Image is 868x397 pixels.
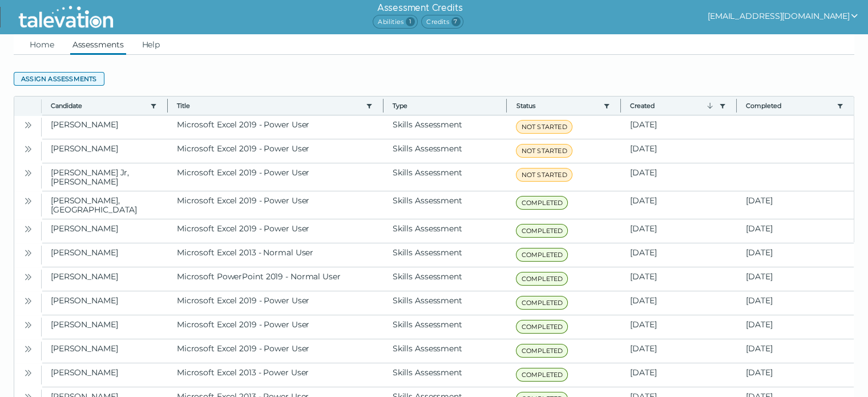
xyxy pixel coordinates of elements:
button: Open [21,366,35,379]
clr-dg-cell: [DATE] [737,191,854,219]
cds-icon: Open [23,197,33,206]
span: Type [393,101,498,110]
cds-icon: Open [23,169,33,178]
span: NOT STARTED [516,168,572,182]
span: COMPLETED [516,248,568,262]
clr-dg-cell: [DATE] [621,191,737,219]
span: NOT STARTED [516,144,572,158]
clr-dg-cell: [DATE] [621,315,737,339]
button: Created [630,101,714,110]
button: Column resize handle [617,93,624,118]
clr-dg-cell: Microsoft Excel 2019 - Power User [168,219,383,243]
clr-dg-cell: [DATE] [621,267,737,291]
cds-icon: Open [23,224,33,234]
span: NOT STARTED [516,120,572,134]
clr-dg-cell: [DATE] [621,363,737,387]
button: Open [21,222,35,235]
span: 1 [406,17,415,26]
button: show user actions [708,9,859,23]
span: COMPLETED [516,296,568,310]
clr-dg-cell: [DATE] [621,291,737,315]
clr-dg-cell: [DATE] [621,243,737,267]
span: COMPLETED [516,344,568,358]
clr-dg-cell: [DATE] [621,219,737,243]
clr-dg-cell: [PERSON_NAME] Jr, [PERSON_NAME] [42,163,168,191]
cds-icon: Open [23,368,33,378]
clr-dg-cell: [PERSON_NAME] [42,139,168,163]
clr-dg-cell: Skills Assessment [383,191,507,219]
clr-dg-cell: Skills Assessment [383,115,507,139]
clr-dg-cell: [PERSON_NAME] [42,267,168,291]
span: Abilities [373,15,418,29]
clr-dg-cell: Skills Assessment [383,291,507,315]
clr-dg-cell: [PERSON_NAME] [42,115,168,139]
button: Completed [746,101,832,110]
span: COMPLETED [516,196,568,210]
clr-dg-cell: Microsoft Excel 2019 - Power User [168,115,383,139]
clr-dg-cell: Microsoft PowerPoint 2019 - Normal User [168,267,383,291]
clr-dg-cell: [PERSON_NAME] [42,291,168,315]
clr-dg-cell: Microsoft Excel 2019 - Power User [168,191,383,219]
clr-dg-cell: Skills Assessment [383,243,507,267]
span: COMPLETED [516,224,568,238]
a: Help [140,34,163,55]
clr-dg-cell: [PERSON_NAME], [GEOGRAPHIC_DATA] [42,191,168,219]
cds-icon: Open [23,145,33,154]
button: Status [516,101,599,110]
clr-dg-cell: Microsoft Excel 2019 - Power User [168,139,383,163]
clr-dg-cell: Microsoft Excel 2019 - Power User [168,291,383,315]
button: Column resize handle [164,93,171,118]
button: Title [177,101,361,110]
clr-dg-cell: [DATE] [621,139,737,163]
a: Home [27,34,56,55]
button: Column resize handle [733,93,740,118]
a: Assessments [70,34,126,55]
button: Open [21,142,35,155]
button: Open [21,318,35,331]
span: 7 [451,17,461,26]
clr-dg-cell: Skills Assessment [383,139,507,163]
span: COMPLETED [516,272,568,286]
clr-dg-cell: Microsoft Excel 2019 - Power User [168,315,383,339]
clr-dg-cell: Microsoft Excel 2019 - Power User [168,339,383,363]
cds-icon: Open [23,272,33,282]
clr-dg-cell: [DATE] [737,219,854,243]
span: COMPLETED [516,320,568,334]
clr-dg-cell: [DATE] [737,315,854,339]
button: Open [21,270,35,283]
clr-dg-cell: Skills Assessment [383,339,507,363]
clr-dg-cell: Microsoft Excel 2019 - Power User [168,163,383,191]
span: COMPLETED [516,368,568,382]
button: Open [21,166,35,179]
clr-dg-cell: [PERSON_NAME] [42,339,168,363]
clr-dg-cell: Skills Assessment [383,363,507,387]
h6: Assessment Credits [373,1,466,15]
cds-icon: Open [23,121,33,130]
button: Open [21,342,35,355]
clr-dg-cell: [PERSON_NAME] [42,219,168,243]
img: Talevation_Logo_Transparent_white.png [14,3,118,31]
button: Candidate [51,101,146,110]
clr-dg-cell: Microsoft Excel 2013 - Power User [168,363,383,387]
button: Open [21,246,35,259]
button: Column resize handle [380,93,387,118]
clr-dg-cell: Skills Assessment [383,219,507,243]
clr-dg-cell: [PERSON_NAME] [42,363,168,387]
clr-dg-cell: [DATE] [621,339,737,363]
cds-icon: Open [23,296,33,306]
clr-dg-cell: Skills Assessment [383,315,507,339]
clr-dg-cell: Microsoft Excel 2013 - Normal User [168,243,383,267]
button: Open [21,194,35,207]
clr-dg-cell: Skills Assessment [383,267,507,291]
clr-dg-cell: [DATE] [621,115,737,139]
clr-dg-cell: [PERSON_NAME] [42,315,168,339]
clr-dg-cell: [DATE] [737,267,854,291]
clr-dg-cell: [PERSON_NAME] [42,243,168,267]
cds-icon: Open [23,248,33,258]
cds-icon: Open [23,320,33,330]
button: Assign assessments [14,72,104,86]
cds-icon: Open [23,344,33,354]
clr-dg-cell: [DATE] [737,363,854,387]
button: Column resize handle [503,93,510,118]
span: Credits [421,15,463,29]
